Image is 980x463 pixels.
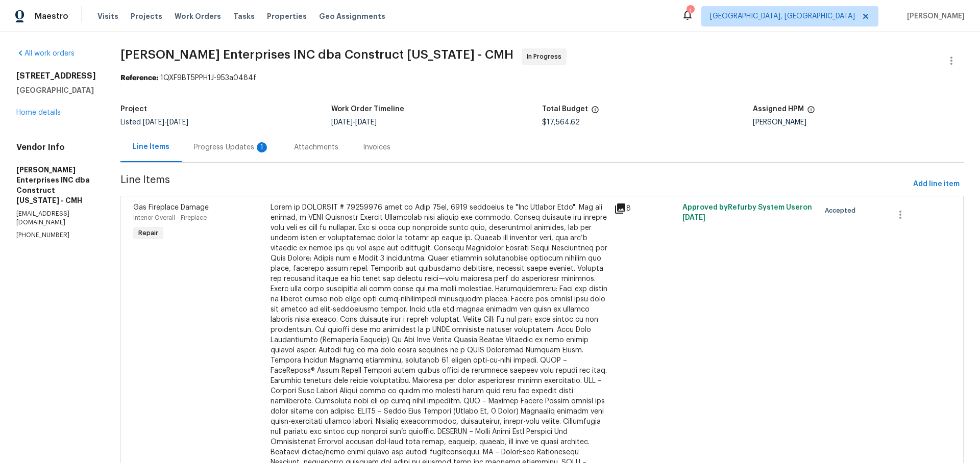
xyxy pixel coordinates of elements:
span: [PERSON_NAME] [903,11,965,21]
span: - [143,119,188,126]
span: [GEOGRAPHIC_DATA], [GEOGRAPHIC_DATA] [710,11,855,21]
span: The total cost of line items that have been proposed by Opendoor. This sum includes line items th... [591,106,599,119]
button: Add line item [909,175,964,194]
span: Repair [134,228,162,238]
span: [PERSON_NAME] Enterprises INC dba Construct [US_STATE] - CMH [120,48,513,61]
h4: Vendor Info [16,142,96,152]
span: Projects [131,11,162,21]
div: 1QXF9BT5PPH1J-953a0484f [120,73,964,83]
span: [DATE] [331,119,353,126]
span: - [331,119,377,126]
h5: [GEOGRAPHIC_DATA] [16,85,96,95]
h5: [PERSON_NAME] Enterprises INC dba Construct [US_STATE] - CMH [16,165,96,205]
span: Add line item [913,178,960,191]
b: Reference: [120,74,158,82]
div: [PERSON_NAME] [753,119,964,126]
span: Line Items [120,175,909,194]
span: Accepted [825,205,860,216]
div: Line Items [133,142,169,152]
span: In Progress [527,52,566,62]
a: All work orders [16,50,75,57]
span: [DATE] [143,119,164,126]
span: Listed [120,119,188,126]
h5: Work Order Timeline [331,106,404,113]
span: Interior Overall - Fireplace [133,215,207,221]
span: Approved by Refurby System User on [682,204,812,221]
h5: Total Budget [542,106,588,113]
span: [DATE] [355,119,377,126]
span: [DATE] [167,119,188,126]
p: [EMAIL_ADDRESS][DOMAIN_NAME] [16,210,96,227]
span: Visits [97,11,118,21]
span: Properties [267,11,307,21]
span: Work Orders [175,11,221,21]
span: Gas Fireplace Damage [133,204,209,211]
h5: Assigned HPM [753,106,804,113]
div: Invoices [363,142,390,152]
span: Maestro [35,11,68,21]
div: Progress Updates [194,142,269,152]
span: $17,564.62 [542,119,580,126]
span: Tasks [233,13,255,20]
div: 1 [687,6,694,16]
h2: [STREET_ADDRESS] [16,71,96,81]
div: Attachments [294,142,338,152]
div: 8 [614,202,676,215]
h5: Project [120,106,147,113]
div: 1 [257,142,267,152]
p: [PHONE_NUMBER] [16,231,96,240]
span: Geo Assignments [319,11,385,21]
span: The hpm assigned to this work order. [807,106,815,119]
a: Home details [16,109,61,116]
span: [DATE] [682,214,705,221]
